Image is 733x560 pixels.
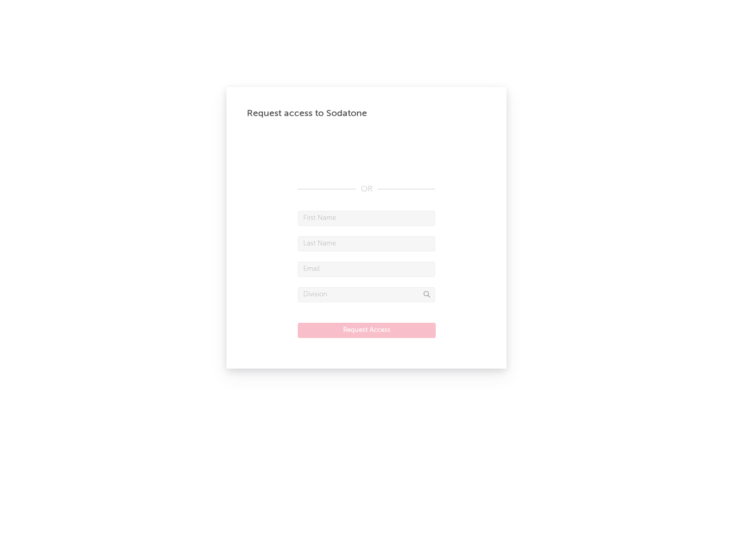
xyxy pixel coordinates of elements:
input: Email [298,262,435,277]
input: Last Name [298,236,435,251]
div: Request access to Sodatone [247,107,486,120]
div: OR [298,183,435,195]
input: First Name [298,211,435,226]
button: Request Access [298,323,436,338]
input: Division [298,287,435,302]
